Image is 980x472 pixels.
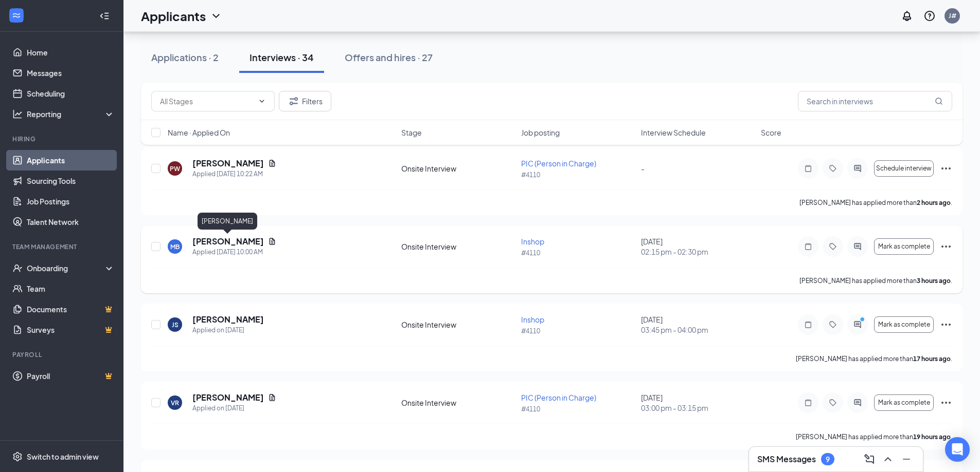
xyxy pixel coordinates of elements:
[641,127,706,138] span: Interview Schedule
[874,238,934,255] button: Mark as complete
[279,91,331,111] button: Filter Filters
[874,394,934,411] button: Mark as complete
[192,314,264,325] h5: [PERSON_NAME]
[521,127,560,138] span: Job posting
[99,11,110,21] svg: Collapse
[913,433,951,441] b: 19 hours ago
[901,10,913,22] svg: Notifications
[641,325,755,335] span: 03:45 pm - 04:00 pm
[27,299,115,319] a: DocumentsCrown
[250,51,314,64] div: Interviews · 34
[521,327,635,335] p: #4110
[851,399,864,407] svg: ActiveChat
[27,83,115,104] a: Scheduling
[923,10,936,22] svg: QuestionInfo
[940,397,952,409] svg: Ellipses
[851,164,864,173] svg: ActiveChat
[27,278,115,299] a: Team
[141,7,206,25] h1: Applicants
[878,321,930,328] span: Mark as complete
[401,319,515,330] div: Onsite Interview
[935,97,943,105] svg: MagnifyingGlass
[799,198,952,207] p: [PERSON_NAME] has applied more than .
[27,171,115,191] a: Sourcing Tools
[799,276,952,285] p: [PERSON_NAME] has applied more than .
[192,169,276,179] div: Applied [DATE] 10:22 AM
[641,392,755,413] div: [DATE]
[27,451,99,462] div: Switch to admin view
[12,263,23,273] svg: UserCheck
[851,242,864,251] svg: ActiveChat
[878,399,930,406] span: Mark as complete
[27,319,115,340] a: SurveysCrown
[802,320,814,329] svg: Note
[761,127,781,138] span: Score
[874,160,934,177] button: Schedule interview
[796,432,952,441] p: [PERSON_NAME] has applied more than .
[198,213,257,230] div: [PERSON_NAME]
[170,164,180,173] div: PW
[192,247,276,257] div: Applied [DATE] 10:00 AM
[27,150,115,171] a: Applicants
[192,392,264,403] h5: [PERSON_NAME]
[851,320,864,329] svg: ActiveChat
[796,354,952,363] p: [PERSON_NAME] has applied more than .
[12,350,113,359] div: Payroll
[27,212,115,232] a: Talent Network
[401,163,515,174] div: Onsite Interview
[641,247,755,257] span: 02:15 pm - 02:30 pm
[913,355,951,363] b: 17 hours ago
[345,51,433,64] div: Offers and hires · 27
[192,325,264,335] div: Applied on [DATE]
[940,240,952,253] svg: Ellipses
[882,453,894,465] svg: ChevronUp
[802,242,814,251] svg: Note
[288,95,300,107] svg: Filter
[12,135,113,143] div: Hiring
[858,316,870,325] svg: PrimaryDot
[880,451,896,467] button: ChevronUp
[210,10,222,22] svg: ChevronDown
[945,437,970,462] div: Open Intercom Messenger
[876,165,932,172] span: Schedule interview
[798,91,952,111] input: Search in interviews
[521,315,544,324] span: Inshop
[27,366,115,386] a: PayrollCrown
[268,159,276,167] svg: Document
[521,405,635,413] p: #4110
[863,453,876,465] svg: ComposeMessage
[192,403,276,413] div: Applied on [DATE]
[160,96,254,107] input: All Stages
[27,63,115,83] a: Messages
[641,314,755,335] div: [DATE]
[521,249,635,257] p: #4110
[757,454,816,465] h3: SMS Messages
[900,453,913,465] svg: Minimize
[268,393,276,402] svg: Document
[401,241,515,252] div: Onsite Interview
[27,109,115,119] div: Reporting
[827,399,839,407] svg: Tag
[641,236,755,257] div: [DATE]
[641,403,755,413] span: 03:00 pm - 03:15 pm
[521,393,596,402] span: PIC (Person in Charge)
[874,316,934,333] button: Mark as complete
[12,451,23,462] svg: Settings
[827,164,839,173] svg: Tag
[827,320,839,329] svg: Tag
[898,451,915,467] button: Minimize
[940,318,952,331] svg: Ellipses
[27,263,106,273] div: Onboarding
[940,162,952,175] svg: Ellipses
[917,199,951,206] b: 2 hours ago
[401,398,515,408] div: Onsite Interview
[521,171,635,179] p: #4110
[12,242,113,251] div: Team Management
[192,236,264,247] h5: [PERSON_NAME]
[151,51,219,64] div: Applications · 2
[171,399,179,407] div: VR
[192,158,264,169] h5: [PERSON_NAME]
[27,191,115,212] a: Job Postings
[521,237,544,246] span: Inshop
[12,109,23,119] svg: Analysis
